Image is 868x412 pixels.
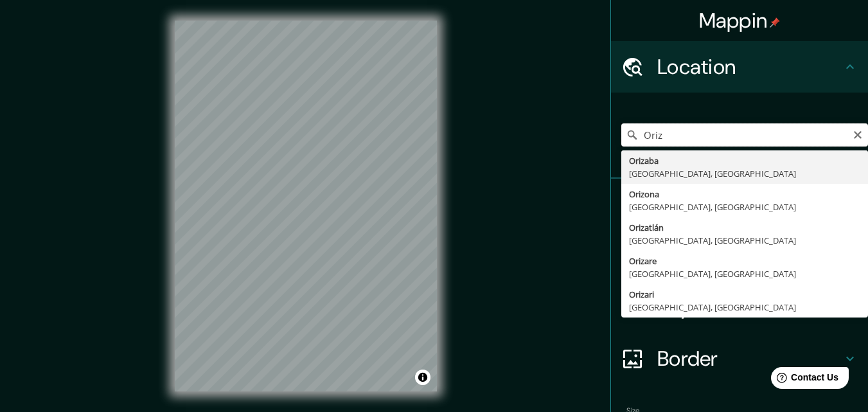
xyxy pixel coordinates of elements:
[754,362,854,398] iframe: Help widget launcher
[657,54,842,80] h4: Location
[629,221,860,234] div: Orizatlán
[629,288,860,301] div: Orizari
[611,41,868,93] div: Location
[657,346,842,372] h4: Border
[611,179,868,230] div: Pins
[629,201,860,213] div: [GEOGRAPHIC_DATA], [GEOGRAPHIC_DATA]
[629,167,860,180] div: [GEOGRAPHIC_DATA], [GEOGRAPHIC_DATA]
[611,230,868,282] div: Style
[770,17,780,28] img: pin-icon.png
[629,154,860,167] div: Orizaba
[611,333,868,384] div: Border
[629,188,860,201] div: Orizona
[629,234,860,247] div: [GEOGRAPHIC_DATA], [GEOGRAPHIC_DATA]
[629,267,860,280] div: [GEOGRAPHIC_DATA], [GEOGRAPHIC_DATA]
[853,128,863,140] button: Clear
[175,21,437,391] canvas: Map
[621,123,868,147] input: Pick your city or area
[699,8,781,33] h4: Mappin
[657,294,842,320] h4: Layout
[629,255,860,267] div: Orizare
[611,282,868,333] div: Layout
[629,301,860,314] div: [GEOGRAPHIC_DATA], [GEOGRAPHIC_DATA]
[415,370,430,385] button: Toggle attribution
